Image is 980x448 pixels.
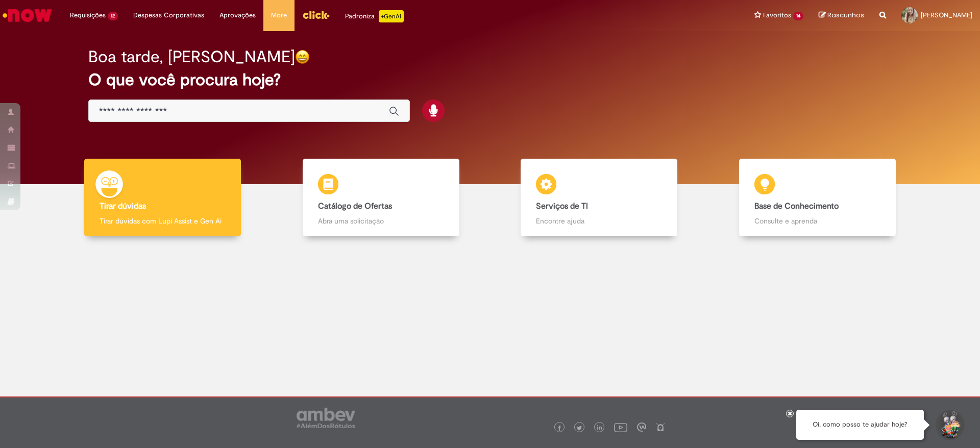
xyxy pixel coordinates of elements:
[272,159,491,237] a: Catálogo de Ofertas Abra uma solicitação
[1,5,54,26] img: ServiceNow
[345,10,404,22] div: Padroniza
[219,10,256,20] span: Aprovações
[302,7,330,22] img: click_logo_yellow_360x200.png
[295,49,310,64] img: happy-face.png
[577,426,582,431] img: logo_footer_twitter.png
[271,10,287,20] span: More
[70,10,106,20] span: Requisições
[708,159,927,237] a: Base de Conhecimento Consulte e aprenda
[921,11,972,19] span: [PERSON_NAME]
[490,159,708,237] a: Serviços de TI Encontre ajuda
[297,408,355,428] img: logo_footer_ambev_rotulo_gray.png
[754,216,880,226] p: Consulte e aprenda
[536,216,662,226] p: Encontre ajuda
[536,201,588,211] b: Serviços de TI
[557,426,562,431] img: logo_footer_facebook.png
[796,410,924,440] div: Oi, como posso te ajudar hoje?
[318,216,444,226] p: Abra uma solicitação
[754,201,839,211] b: Base de Conhecimento
[88,48,295,66] h2: Boa tarde, [PERSON_NAME]
[88,71,892,89] h2: O que você procura hoje?
[793,12,803,20] span: 14
[819,11,864,20] a: Rascunhos
[100,216,226,226] p: Tirar dúvidas com Lupi Assist e Gen Ai
[614,420,627,434] img: logo_footer_youtube.png
[100,201,146,211] b: Tirar dúvidas
[934,410,965,440] button: Iniciar Conversa de Suporte
[379,10,404,22] p: +GenAi
[637,422,646,432] img: logo_footer_workplace.png
[318,201,392,211] b: Catálogo de Ofertas
[54,159,272,237] a: Tirar dúvidas Tirar dúvidas com Lupi Assist e Gen Ai
[597,425,602,431] img: logo_footer_linkedin.png
[763,10,791,20] span: Favoritos
[827,10,864,20] span: Rascunhos
[108,12,118,20] span: 12
[133,10,204,20] span: Despesas Corporativas
[656,422,665,432] img: logo_footer_naosei.png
